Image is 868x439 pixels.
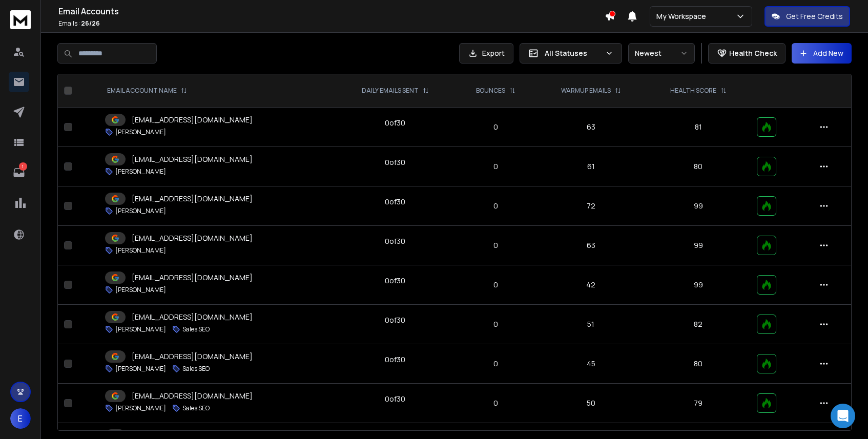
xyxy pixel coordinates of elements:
[132,351,253,362] p: [EMAIL_ADDRESS][DOMAIN_NAME]
[132,273,253,283] p: [EMAIL_ADDRESS][DOMAIN_NAME]
[729,48,777,58] p: Health Check
[362,87,419,95] p: DAILY EMAILS SENT
[132,312,253,322] p: [EMAIL_ADDRESS][DOMAIN_NAME]
[831,404,855,428] div: Open Intercom Messenger
[536,226,646,265] td: 63
[646,265,751,305] td: 99
[81,19,100,28] span: 26 / 26
[385,276,405,286] div: 0 of 30
[182,404,210,412] p: Sales SEO
[536,305,646,344] td: 51
[646,305,751,344] td: 82
[536,108,646,147] td: 63
[462,359,530,369] p: 0
[670,87,716,95] p: HEALTH SCORE
[536,147,646,186] td: 61
[646,108,751,147] td: 81
[646,186,751,226] td: 99
[10,10,31,29] img: logo
[545,48,601,58] p: All Statuses
[462,319,530,329] p: 0
[462,398,530,408] p: 0
[132,233,253,243] p: [EMAIL_ADDRESS][DOMAIN_NAME]
[462,240,530,250] p: 0
[786,11,843,22] p: Get Free Credits
[536,344,646,384] td: 45
[115,207,166,215] p: [PERSON_NAME]
[385,236,405,246] div: 0 of 30
[10,408,31,429] button: E
[115,128,166,136] p: [PERSON_NAME]
[182,325,210,333] p: Sales SEO
[385,394,405,404] div: 0 of 30
[385,118,405,128] div: 0 of 30
[132,391,253,401] p: [EMAIL_ADDRESS][DOMAIN_NAME]
[561,87,611,95] p: WARMUP EMAILS
[58,19,605,28] p: Emails :
[58,5,605,17] h1: Email Accounts
[792,43,852,64] button: Add New
[476,87,505,95] p: BOUNCES
[646,384,751,423] td: 79
[656,11,710,22] p: My Workspace
[646,226,751,265] td: 99
[628,43,695,64] button: Newest
[115,325,166,333] p: [PERSON_NAME]
[132,154,253,164] p: [EMAIL_ADDRESS][DOMAIN_NAME]
[107,87,187,95] div: EMAIL ACCOUNT NAME
[115,286,166,294] p: [PERSON_NAME]
[385,315,405,325] div: 0 of 30
[115,246,166,255] p: [PERSON_NAME]
[536,265,646,305] td: 42
[462,161,530,172] p: 0
[536,384,646,423] td: 50
[19,162,27,171] p: 1
[132,194,253,204] p: [EMAIL_ADDRESS][DOMAIN_NAME]
[462,201,530,211] p: 0
[182,365,210,373] p: Sales SEO
[9,162,29,183] a: 1
[462,280,530,290] p: 0
[459,43,513,64] button: Export
[708,43,786,64] button: Health Check
[385,354,405,365] div: 0 of 30
[132,115,253,125] p: [EMAIL_ADDRESS][DOMAIN_NAME]
[385,197,405,207] div: 0 of 30
[536,186,646,226] td: 72
[462,122,530,132] p: 0
[646,344,751,384] td: 80
[646,147,751,186] td: 80
[115,168,166,176] p: [PERSON_NAME]
[764,6,850,27] button: Get Free Credits
[385,157,405,168] div: 0 of 30
[115,404,166,412] p: [PERSON_NAME]
[115,365,166,373] p: [PERSON_NAME]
